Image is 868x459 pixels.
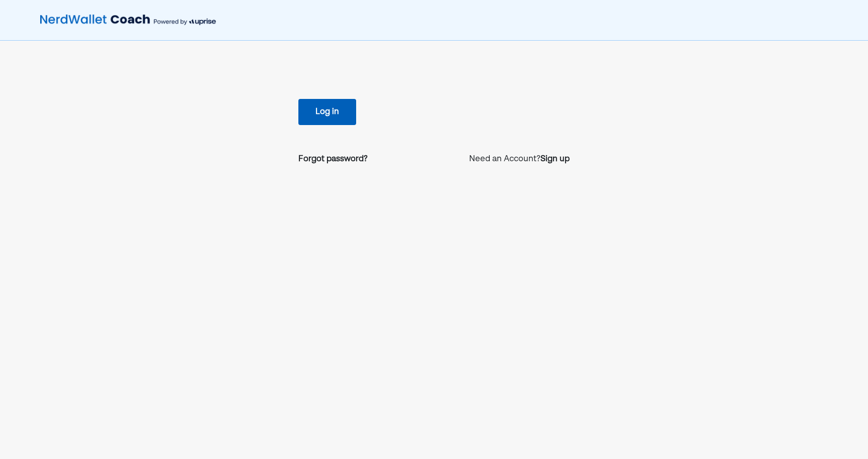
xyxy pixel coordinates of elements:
a: Forgot password? [298,153,368,165]
a: Sign up [540,153,570,165]
button: Log in [298,99,356,125]
p: Need an Account? [469,153,570,165]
